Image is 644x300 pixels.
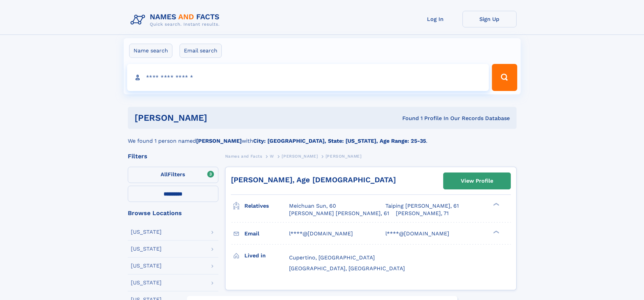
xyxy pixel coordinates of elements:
[225,152,262,160] a: Names and Facts
[492,202,500,207] div: ❯
[131,229,162,235] div: [US_STATE]
[131,280,162,285] div: [US_STATE]
[129,44,172,58] label: Name search
[196,138,242,144] b: [PERSON_NAME]
[461,173,493,189] div: View Profile
[270,154,274,159] span: W
[396,210,449,217] a: [PERSON_NAME], 71
[289,210,389,217] a: [PERSON_NAME] [PERSON_NAME], 61
[326,154,362,159] span: [PERSON_NAME]
[244,200,289,212] h3: Relatives
[492,230,500,234] div: ❯
[131,246,162,252] div: [US_STATE]
[244,250,289,261] h3: Lived in
[462,11,517,27] a: Sign Up
[127,64,489,91] input: search input
[128,210,218,216] div: Browse Locations
[305,115,510,122] div: Found 1 Profile In Our Records Database
[385,202,459,210] a: Taiping [PERSON_NAME], 61
[492,64,517,91] button: Search Button
[408,11,462,27] a: Log In
[289,254,375,261] span: Cupertino, [GEOGRAPHIC_DATA]
[180,44,222,58] label: Email search
[128,153,218,159] div: Filters
[135,114,305,122] h1: [PERSON_NAME]
[253,138,426,144] b: City: [GEOGRAPHIC_DATA], State: [US_STATE], Age Range: 25-35
[289,202,336,210] a: Meichuan Sun, 60
[289,265,405,272] span: [GEOGRAPHIC_DATA], [GEOGRAPHIC_DATA]
[282,152,318,160] a: [PERSON_NAME]
[128,129,517,145] div: We found 1 person named with .
[444,173,510,189] a: View Profile
[231,176,396,184] a: [PERSON_NAME], Age [DEMOGRAPHIC_DATA]
[161,171,168,178] span: All
[128,11,225,29] img: Logo Names and Facts
[282,154,318,159] span: [PERSON_NAME]
[131,263,162,269] div: [US_STATE]
[244,228,289,239] h3: Email
[270,152,274,160] a: W
[128,167,218,183] label: Filters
